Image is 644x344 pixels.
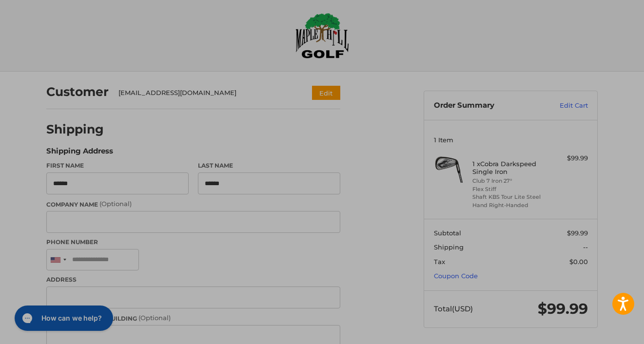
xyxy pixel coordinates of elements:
li: Shaft KBS Tour Lite Steel [472,193,547,201]
span: $99.99 [567,229,588,237]
label: Address [46,275,340,284]
h2: Customer [46,84,109,99]
li: Club 7 Iron 27° [472,177,547,185]
small: (Optional) [99,200,132,208]
h3: 1 Item [434,136,588,144]
div: $99.99 [549,153,588,163]
h2: Shipping [46,122,104,137]
li: Flex Stiff [472,185,547,193]
iframe: Gorgias live chat messenger [10,302,116,334]
label: Phone Number [46,238,340,247]
span: $0.00 [569,258,588,266]
img: Maple Hill Golf [295,13,349,58]
li: Hand Right-Handed [472,201,547,210]
button: Edit [312,86,340,100]
span: -- [583,243,588,251]
h4: 1 x Cobra Darkspeed Single Iron [472,160,547,176]
a: Edit Cart [539,101,588,111]
label: Apartment/Suite/Building [46,313,340,323]
div: United States: +1 [47,249,69,270]
label: Company Name [46,199,340,209]
span: Tax [434,258,445,266]
span: Subtotal [434,229,461,237]
span: Shipping [434,243,464,251]
h3: Order Summary [434,101,539,111]
div: [EMAIL_ADDRESS][DOMAIN_NAME] [118,88,293,98]
label: Last Name [198,161,340,170]
small: (Optional) [138,314,171,322]
legend: Shipping Address [46,146,113,161]
label: First Name [46,161,189,170]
